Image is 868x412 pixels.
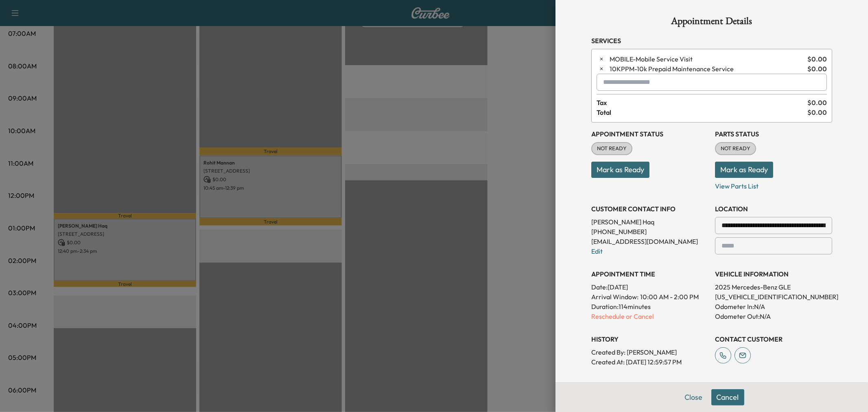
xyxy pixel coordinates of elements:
span: $ 0.00 [807,54,827,64]
span: NOT READY [592,145,632,153]
h3: NOTES [591,380,832,390]
span: Mobile Service Visit [610,54,804,64]
h3: VEHICLE INFORMATION [715,269,832,279]
span: Tax [597,98,807,107]
span: $ 0.00 [807,98,827,107]
h3: APPOINTMENT TIME [591,269,708,279]
h3: CUSTOMER CONTACT INFO [591,204,708,214]
span: Total [597,107,807,117]
button: Mark as Ready [591,162,649,178]
button: Cancel [711,389,744,405]
h3: History [591,334,708,344]
p: Reschedule or Cancel [591,311,708,321]
span: 10:00 AM - 2:00 PM [640,292,699,302]
p: Odometer Out: N/A [715,311,832,321]
span: 10k Prepaid Maintenance Service [610,64,804,74]
span: $ 0.00 [807,107,827,117]
p: Date: [DATE] [591,282,708,292]
p: Duration: 114 minutes [591,302,708,311]
h1: Appointment Details [591,16,832,29]
p: Created By : [PERSON_NAME] [591,347,708,357]
p: [PHONE_NUMBER] [591,227,708,237]
h3: Services [591,36,832,46]
h3: CONTACT CUSTOMER [715,334,832,344]
span: NOT READY [716,145,755,153]
button: Close [680,389,708,405]
p: Arrival Window: [591,292,708,302]
h3: Parts Status [715,129,832,139]
a: Edit [591,247,603,255]
p: [EMAIL_ADDRESS][DOMAIN_NAME] [591,237,708,246]
p: 2025 Mercedes-Benz GLE [715,282,832,292]
span: $ 0.00 [807,64,827,74]
button: Mark as Ready [715,162,773,178]
p: View Parts List [715,178,832,191]
p: [US_VEHICLE_IDENTIFICATION_NUMBER] [715,292,832,302]
h3: Appointment Status [591,129,708,139]
p: Odometer In: N/A [715,302,832,311]
p: Created At : [DATE] 12:59:57 PM [591,357,708,367]
h3: LOCATION [715,204,832,214]
p: [PERSON_NAME] Haq [591,217,708,227]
